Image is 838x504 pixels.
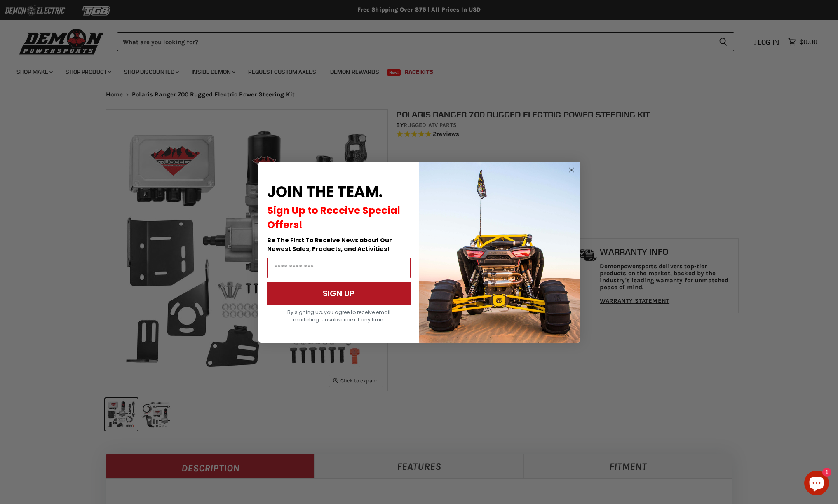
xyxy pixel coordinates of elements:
button: SIGN UP [267,282,411,305]
inbox-online-store-chat: Shopify online store chat [802,471,831,497]
span: Sign Up to Receive Special Offers! [267,204,400,232]
img: a9095488-b6e7-41ba-879d-588abfab540b.jpeg [419,162,580,343]
span: By signing up, you agree to receive email marketing. Unsubscribe at any time. [287,309,390,323]
span: Be The First To Receive News about Our Newest Sales, Products, and Activities! [267,236,392,253]
input: Email Address [267,258,411,278]
span: JOIN THE TEAM. [267,181,383,202]
button: Close dialog [566,165,577,175]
